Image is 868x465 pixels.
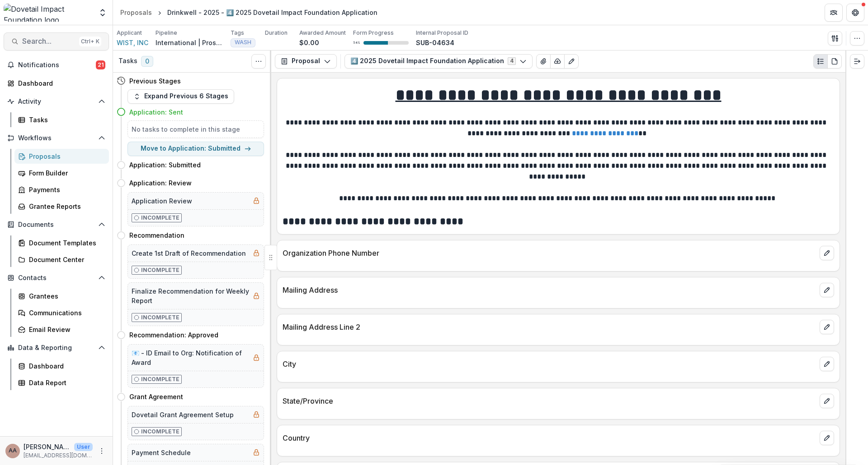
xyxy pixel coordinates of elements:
[117,6,381,19] nav: breadcrumb
[18,78,102,88] div: Dashboard
[141,375,179,383] p: Incomplete
[129,230,184,240] h4: Recommendation
[156,29,177,37] p: Pipeline
[820,394,834,408] button: edit
[132,124,260,134] h5: No tasks to complete in this stage
[820,246,834,260] button: edit
[74,443,93,451] p: User
[825,4,843,22] button: Partners
[299,38,319,47] p: $0.00
[14,375,109,390] a: Data Report
[14,322,109,337] a: Email Review
[14,235,109,250] a: Document Templates
[18,61,96,69] span: Notifications
[79,37,101,46] div: Ctrl + K
[820,320,834,334] button: edit
[18,134,94,142] span: Workflows
[4,341,109,355] button: Open Data & Reporting
[4,217,109,232] button: Open Documents
[117,6,156,19] a: Proposals
[353,29,394,37] p: Form Progress
[536,54,551,69] button: View Attached Files
[117,38,148,47] a: WIST, INC
[29,378,102,387] div: Data Report
[4,131,109,145] button: Open Workflows
[14,359,109,373] a: Dashboard
[29,325,102,334] div: Email Review
[29,152,102,161] div: Proposals
[4,271,109,285] button: Open Contacts
[29,361,102,371] div: Dashboard
[29,291,102,301] div: Grantees
[167,8,377,17] div: Drinkwell - 2025 - 4️⃣ 2025 Dovetail Impact Foundation Application
[129,160,201,170] h4: Application: Submitted
[132,196,192,206] h5: Application Review
[820,283,834,297] button: edit
[14,182,109,197] a: Payments
[132,410,234,419] h5: Dovetail Grant Agreement Setup
[4,58,109,72] button: Notifications21
[9,448,17,454] div: Amit Antony Alex
[22,37,75,46] span: Search...
[265,29,288,37] p: Duration
[275,54,337,69] button: Proposal
[820,357,834,371] button: edit
[96,446,107,456] button: More
[127,89,234,104] button: Expand Previous 6 Stages
[850,54,864,69] button: Expand right
[18,98,94,106] span: Activity
[120,8,152,17] div: Proposals
[299,29,346,37] p: Awarded Amount
[129,392,183,401] h4: Grant Agreement
[251,54,266,69] button: Toggle View Cancelled Tasks
[129,178,192,188] h4: Application: Review
[820,431,834,445] button: edit
[132,448,191,457] h5: Payment Schedule
[564,54,579,69] button: Edit as form
[96,4,109,22] button: Open entity switcher
[18,221,94,229] span: Documents
[4,76,109,91] a: Dashboard
[127,142,264,156] button: Move to Application: Submitted
[141,266,179,274] p: Incomplete
[14,199,109,214] a: Grantee Reports
[4,32,109,51] button: Search...
[118,57,137,65] h3: Tasks
[231,29,244,37] p: Tags
[29,255,102,264] div: Document Center
[29,202,102,211] div: Grantee Reports
[129,330,218,340] h4: Recommendation: Approved
[14,166,109,180] a: Form Builder
[14,112,109,127] a: Tasks
[141,313,179,322] p: Incomplete
[29,308,102,318] div: Communications
[14,305,109,320] a: Communications
[283,322,816,332] p: Mailing Address Line 2
[132,249,246,258] h5: Create 1st Draft of Recommendation
[129,76,181,86] h4: Previous Stages
[96,60,105,69] span: 21
[14,149,109,164] a: Proposals
[129,107,183,117] h4: Application: Sent
[29,168,102,178] div: Form Builder
[416,29,468,37] p: Internal Proposal ID
[283,359,816,369] p: City
[18,344,94,352] span: Data & Reporting
[141,428,179,436] p: Incomplete
[416,38,454,47] p: SUB-04634
[813,54,828,69] button: Plaintext view
[29,185,102,194] div: Payments
[141,214,179,222] p: Incomplete
[827,54,842,69] button: PDF view
[24,451,93,460] p: [EMAIL_ADDRESS][DOMAIN_NAME]
[4,4,93,22] img: Dovetail Impact Foundation logo
[29,115,102,124] div: Tasks
[29,238,102,248] div: Document Templates
[4,94,109,109] button: Open Activity
[283,285,816,295] p: Mailing Address
[156,38,223,47] p: International | Prospects Pipeline
[353,40,360,46] p: 54 %
[283,396,816,406] p: State/Province
[283,248,816,258] p: Organization Phone Number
